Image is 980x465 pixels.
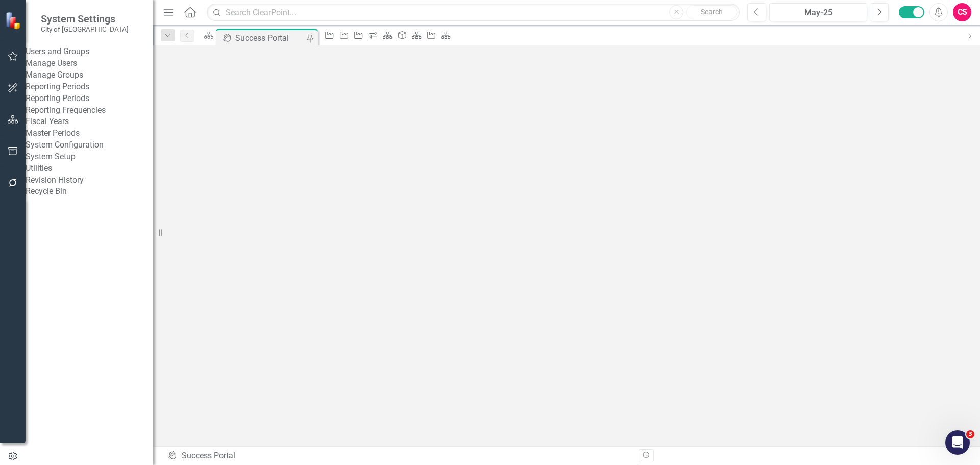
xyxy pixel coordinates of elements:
button: May-25 [769,3,867,21]
a: Manage Groups [26,69,153,81]
div: Success Portal [235,32,305,44]
a: Reporting Frequencies [26,105,153,116]
a: Manage Users [26,58,153,69]
span: Search [701,8,723,16]
a: System Setup [26,151,153,163]
button: Search [686,5,737,19]
small: City of [GEOGRAPHIC_DATA] [41,25,129,33]
a: Revision History [26,175,153,186]
a: Recycle Bin [26,186,153,198]
a: Fiscal Years [26,116,153,128]
a: Reporting Periods [26,93,153,105]
iframe: Intercom live chat [945,430,970,455]
input: Search ClearPoint... [207,4,740,21]
span: 3 [966,430,974,438]
div: System Configuration [26,139,153,151]
div: Utilities [26,163,153,175]
a: Master Periods [26,128,153,139]
div: Success Portal [167,450,239,462]
button: CS [953,3,971,21]
div: Users and Groups [26,46,153,58]
span: System Settings [41,13,129,25]
div: May-25 [773,7,864,19]
div: Reporting Periods [26,81,153,93]
iframe: Success Portal [153,45,980,122]
img: ClearPoint Strategy [5,11,23,29]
